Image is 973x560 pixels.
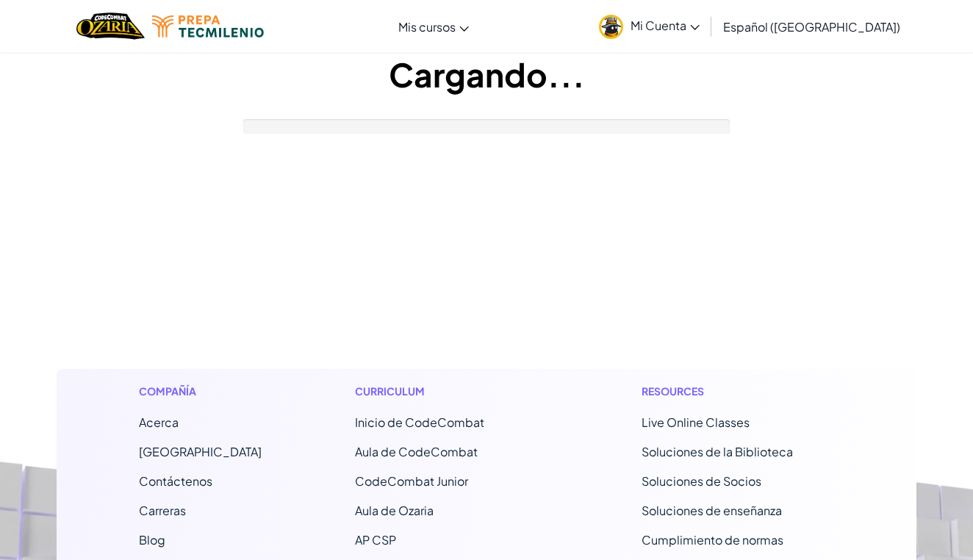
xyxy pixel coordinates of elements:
[152,15,264,37] img: Tecmilenio logo
[642,473,761,489] a: Soluciones de Socios
[139,414,179,430] a: Acerca
[642,414,750,430] a: Live Online Classes
[355,503,434,518] a: Aula de Ozaria
[599,15,623,39] img: avatar
[391,7,476,46] a: Mis cursos
[723,19,900,35] span: Español ([GEOGRAPHIC_DATA])
[642,384,835,399] h1: Resources
[355,532,396,548] a: AP CSP
[139,473,212,489] span: Contáctenos
[642,532,783,548] a: Cumplimiento de normas
[355,444,478,459] a: Aula de CodeCombat
[642,503,782,518] a: Soluciones de enseñanza
[631,18,700,33] span: Mi Cuenta
[76,11,145,41] a: Ozaria by CodeCombat logo
[716,7,908,46] a: Español ([GEOGRAPHIC_DATA])
[355,414,484,430] span: Inicio de CodeCombat
[592,3,707,49] a: Mi Cuenta
[398,19,456,35] span: Mis cursos
[139,532,165,548] a: Blog
[139,444,262,459] a: [GEOGRAPHIC_DATA]
[642,444,793,459] a: Soluciones de la Biblioteca
[139,503,186,518] a: Carreras
[355,384,548,399] h1: Curriculum
[76,11,145,41] img: Home
[355,473,468,489] a: CodeCombat Junior
[139,384,262,399] h1: Compañía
